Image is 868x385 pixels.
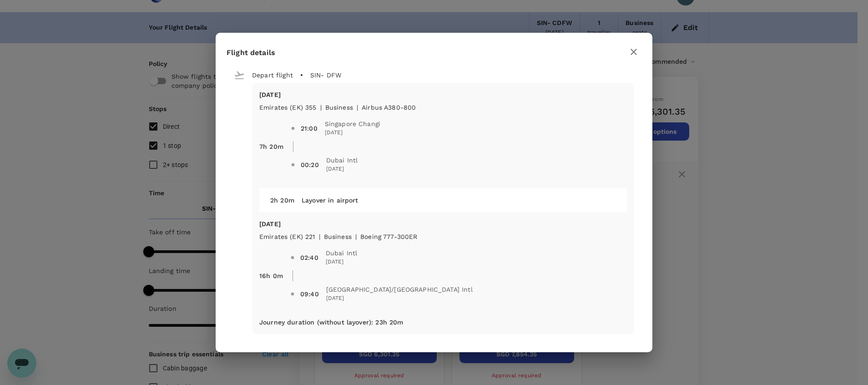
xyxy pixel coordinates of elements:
div: 09:40 [300,289,319,299]
span: Singapore Changi [325,119,380,128]
span: 2h 20m [270,197,294,204]
span: | [357,104,358,111]
p: business [325,103,353,112]
span: | [319,233,320,240]
span: [DATE] [325,128,380,137]
span: [GEOGRAPHIC_DATA]/[GEOGRAPHIC_DATA] Intl [326,285,473,294]
p: Journey duration (without layover) : 23h 20m [259,318,403,327]
span: Dubai Intl [326,248,358,258]
p: SIN - DFW [310,71,341,80]
p: 7h 20m [259,142,283,151]
p: Boeing 777-300ER [360,232,417,241]
span: [DATE] [326,294,473,303]
span: Layover in airport [302,197,358,204]
span: [DATE] [326,165,358,174]
span: Flight details [227,48,275,57]
p: Emirates (EK) 355 [259,103,317,112]
span: | [320,104,322,111]
div: 00:20 [301,160,319,169]
span: | [355,233,357,240]
p: business [324,232,352,241]
p: [DATE] [259,219,627,228]
div: 21:00 [301,124,318,133]
p: Depart flight [252,71,293,80]
div: 02:40 [300,253,318,262]
span: [DATE] [326,258,358,267]
p: Airbus A380-800 [362,103,416,112]
p: Emirates (EK) 221 [259,232,315,241]
p: [DATE] [259,90,627,99]
p: 16h 0m [259,271,283,280]
span: Dubai Intl [326,156,358,165]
